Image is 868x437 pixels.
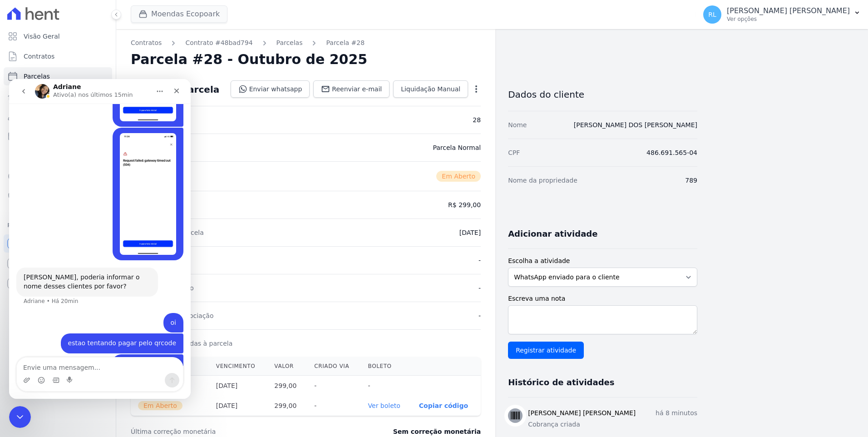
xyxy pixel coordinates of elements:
[131,38,162,48] a: Contratos
[696,2,868,27] button: RL [PERSON_NAME] [PERSON_NAME] Ver opções
[4,234,112,253] a: Recebíveis
[478,311,481,320] dd: -
[4,167,112,185] a: Crédito
[4,254,112,273] a: Conta Hent
[307,376,360,396] th: -
[508,89,697,100] h3: Dados do cliente
[393,80,468,98] a: Liquidação Manual
[43,298,50,305] button: Selecionador de GIF
[4,27,112,45] a: Visão Geral
[4,147,112,165] a: Transferências
[433,143,481,152] dd: Parcela Normal
[7,275,174,306] div: Rogerio diz…
[24,32,60,41] span: Visão Geral
[326,38,365,48] a: Parcela #28
[708,11,716,18] span: RL
[508,120,527,129] dt: Nome
[15,194,142,212] div: [PERSON_NAME], poderia informar o nome desses clientes por favor?
[4,107,112,125] a: Clientes
[393,427,481,436] dd: Sem correção monetária
[131,427,338,436] dt: Última correção monetária
[29,298,36,305] button: Selecionador de Emoji
[209,376,267,396] th: [DATE]
[727,15,850,23] p: Ver opções
[401,84,460,94] span: Liquidação Manual
[8,278,174,294] textarea: Envie uma mensagem...
[4,187,112,205] a: Negativação
[685,176,697,185] dd: 789
[138,401,182,410] span: Em Aberto
[231,80,310,98] a: Enviar whatsapp
[508,342,584,359] input: Registrar atividade
[436,171,481,182] span: Em Aberto
[24,72,50,81] span: Parcelas
[508,377,614,388] h3: Histórico de atividades
[131,38,481,48] nav: Breadcrumb
[267,357,307,376] th: Valor
[508,148,520,157] dt: CPF
[313,80,390,98] a: Reenviar e-mail
[478,283,481,293] dd: -
[267,396,307,416] th: 299,00
[156,294,170,308] button: Enviar uma mensagem
[15,219,69,225] div: Adriane • Há 20min
[4,67,112,85] a: Parcelas
[332,84,382,94] span: Reenviar e-mail
[154,234,174,254] div: oi
[508,228,597,239] h3: Adicionar atividade
[646,148,697,157] dd: 486.691.565-04
[59,260,167,269] div: estao tentando pagar pelo qrcode
[9,406,31,428] iframe: Intercom live chat
[4,47,112,65] a: Contratos
[307,357,360,376] th: Criado via
[131,51,367,68] h2: Parcela #28 - Outubro de 2025
[4,87,112,105] a: Lotes
[656,408,697,418] p: há 8 minutos
[4,127,112,145] a: Minha Carteira
[478,256,481,265] dd: -
[361,357,412,376] th: Boleto
[448,200,481,209] dd: R$ 299,00
[276,38,303,48] a: Parcelas
[162,239,167,248] div: oi
[209,396,267,416] th: [DATE]
[508,294,697,303] label: Escreva uma nota
[7,220,108,231] div: Plataformas
[7,254,174,275] div: Rogerio diz…
[209,357,267,376] th: Vencimento
[574,121,697,129] a: [PERSON_NAME] DOS [PERSON_NAME]
[368,402,400,409] a: Ver boleto
[528,420,697,429] p: Cobrança criada
[361,376,412,396] th: -
[267,376,307,396] th: 299,00
[9,79,191,399] iframe: Intercom live chat
[508,256,697,266] label: Escolha a atividade
[459,228,481,237] dd: [DATE]
[24,52,54,61] span: Contratos
[508,176,577,185] dt: Nome da propriedade
[52,254,174,274] div: estao tentando pagar pelo qrcode
[103,275,174,295] div: se der erro te falo
[14,298,21,305] button: Upload do anexo
[131,5,227,23] button: Moendas Ecopoark
[7,234,174,255] div: Rogerio diz…
[473,115,481,124] dd: 28
[185,38,252,48] a: Contrato #48bad794
[727,6,850,15] p: [PERSON_NAME] [PERSON_NAME]
[528,408,636,418] h3: [PERSON_NAME] [PERSON_NAME]
[307,396,360,416] th: -
[419,402,468,409] button: Copiar código
[58,298,65,305] button: Start recording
